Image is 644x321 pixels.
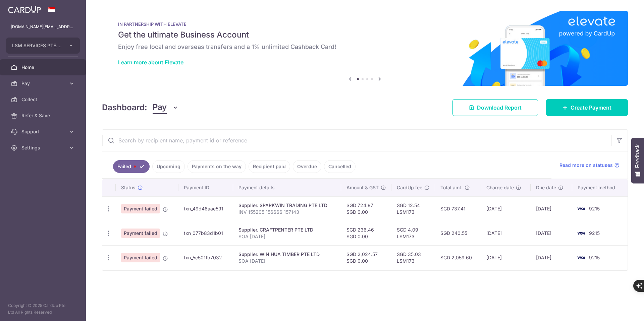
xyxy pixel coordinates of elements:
img: Bank Card [574,229,588,237]
td: [DATE] [531,196,572,221]
td: txn_5c501fb7032 [178,245,233,270]
span: Home [21,64,66,71]
td: SGD 2,024.57 SGD 0.00 [341,245,391,270]
span: Refer & Save [21,112,66,119]
img: CardUp [8,5,41,13]
td: [DATE] [481,221,531,245]
input: Search by recipient name, payment id or reference [102,130,611,151]
span: LSM SERVICES PTE. LTD. [12,42,62,49]
td: [DATE] [531,221,572,245]
span: Amount & GST [346,184,379,191]
td: [DATE] [481,196,531,221]
span: Total amt. [440,184,463,191]
button: LSM SERVICES PTE. LTD. [6,38,80,54]
a: Create Payment [546,99,628,116]
iframe: Opens a widget where you can find more information [601,301,637,318]
td: [DATE] [531,245,572,270]
img: Bank Card [574,254,588,262]
img: Bank Card [574,205,588,213]
a: Upcoming [152,160,185,173]
h4: Dashboard: [102,102,147,114]
h6: Enjoy free local and overseas transfers and a 1% unlimited Cashback Card! [118,43,612,51]
img: Renovation banner [102,11,628,86]
a: Cancelled [324,160,356,173]
div: Supplier. SPARKWIN TRADING PTE LTD [238,202,336,209]
span: 9215 [589,230,600,236]
span: Settings [21,144,66,151]
div: Supplier. WIN HUA TIMBER PTE LTD [238,251,336,258]
td: SGD 737.41 [435,196,481,221]
td: SGD 724.87 SGD 0.00 [341,196,391,221]
a: Learn more about Elevate [118,59,183,66]
td: SGD 35.03 LSM173 [391,245,435,270]
p: INV 155205 156666 157143 [238,209,336,215]
span: Payment failed [121,204,160,213]
a: Failed [113,160,150,173]
a: Payments on the way [187,160,246,173]
span: Payment failed [121,253,160,262]
td: SGD 240.55 [435,221,481,245]
span: Support [21,128,66,135]
p: IN PARTNERSHIP WITH ELEVATE [118,21,612,27]
span: Due date [536,184,556,191]
span: 9215 [589,255,600,260]
td: SGD 236.46 SGD 0.00 [341,221,391,245]
a: Recipient paid [249,160,290,173]
p: SOA [DATE] [238,233,336,240]
span: Read more on statuses [559,162,613,169]
th: Payment details [233,179,341,196]
span: Collect [21,96,66,103]
th: Payment method [572,179,628,196]
span: Download Report [477,104,522,112]
span: 9215 [589,206,600,211]
td: txn_49d46aae591 [178,196,233,221]
span: Payment failed [121,229,160,238]
span: Pay [153,101,167,114]
td: SGD 2,059.60 [435,245,481,270]
td: SGD 12.54 LSM173 [391,196,435,221]
span: Create Payment [571,104,611,112]
td: SGD 4.09 LSM173 [391,221,435,245]
div: Supplier. CRAFTPENTER PTE LTD [238,227,336,233]
a: Read more on statuses [559,162,620,169]
td: txn_077b83d1b01 [178,221,233,245]
span: Status [121,184,136,191]
button: Pay [153,101,178,114]
a: Download Report [452,99,538,116]
td: [DATE] [481,245,531,270]
span: Feedback [635,144,641,168]
th: Payment ID [178,179,233,196]
span: Charge date [486,184,514,191]
h5: Get the ultimate Business Account [118,29,612,40]
a: Overdue [293,160,321,173]
p: SOA [DATE] [238,258,336,264]
button: Feedback - Show survey [631,138,644,183]
span: CardUp fee [397,184,422,191]
p: [DOMAIN_NAME][EMAIL_ADDRESS][DOMAIN_NAME] [11,23,75,30]
span: Pay [21,80,66,87]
